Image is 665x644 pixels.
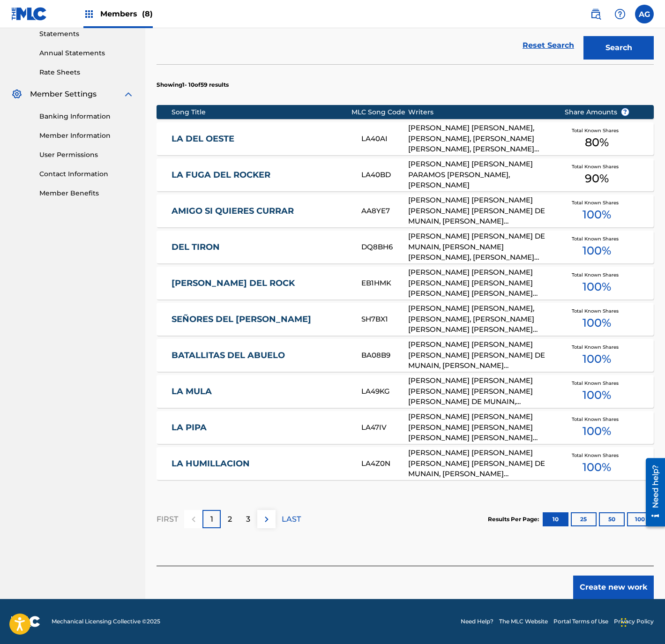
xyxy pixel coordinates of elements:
[583,206,611,223] span: 100 %
[11,7,47,21] img: MLC Logo
[172,170,349,180] a: LA FUGA DEL ROCKER
[583,351,611,367] span: 100 %
[210,514,213,525] p: 1
[123,89,134,100] img: expand
[572,344,622,351] span: Total Known Shares
[585,170,609,187] span: 90 %
[583,387,611,404] span: 100 %
[172,350,349,361] a: BATALLITAS DEL ABUELO
[590,8,601,20] img: search
[142,9,153,18] span: (8)
[172,206,349,217] a: AMIGO SI QUIERES CURRAR
[361,206,409,217] div: AA8YE7
[572,416,622,423] span: Total Known Shares
[172,242,349,253] a: DEL TIRON
[351,107,408,117] div: MLC Song Code
[565,107,629,117] span: Share Amounts
[572,127,622,134] span: Total Known Shares
[52,617,160,626] span: Mechanical Licensing Collective © 2025
[157,514,178,525] p: FIRST
[583,423,611,440] span: 100 %
[261,514,272,525] img: right
[408,107,550,117] div: Writers
[614,8,626,20] img: help
[39,112,134,121] a: Banking Information
[246,514,250,525] p: 3
[583,459,611,476] span: 100 %
[361,170,409,180] div: LA40BD
[361,422,409,433] div: LA47IV
[172,134,349,144] a: LA DEL OESTE
[639,455,665,530] iframe: Resource Center
[408,412,550,443] div: [PERSON_NAME] [PERSON_NAME] [PERSON_NAME] [PERSON_NAME] [PERSON_NAME] [PERSON_NAME] [PERSON_NAME]...
[572,307,622,315] span: Total Known Shares
[573,576,654,599] button: Create new work
[172,458,349,469] a: LA HUMILLACION
[621,108,629,116] span: ?
[611,5,629,23] div: Help
[39,150,134,160] a: User Permissions
[361,242,409,253] div: DQ8BH6
[553,617,608,626] a: Portal Terms of Use
[572,199,622,206] span: Total Known Shares
[408,231,550,263] div: [PERSON_NAME] [PERSON_NAME] DE MUNAIN, [PERSON_NAME] [PERSON_NAME], [PERSON_NAME] [PERSON_NAME]
[583,315,611,331] span: 100 %
[621,608,627,637] div: Drag
[572,452,622,459] span: Total Known Shares
[39,131,134,141] a: Member Information
[39,169,134,179] a: Contact Information
[39,29,134,39] a: Statements
[572,380,622,387] span: Total Known Shares
[488,515,541,524] p: Results Per Page:
[618,599,665,644] iframe: Chat Widget
[361,134,409,144] div: LA40AI
[39,67,134,77] a: Rate Sheets
[228,514,232,525] p: 2
[571,512,597,526] button: 25
[83,8,95,20] img: Top Rightsholders
[361,350,409,361] div: BA08B9
[11,89,22,100] img: Member Settings
[408,159,550,191] div: [PERSON_NAME] [PERSON_NAME] PARAMOS [PERSON_NAME], [PERSON_NAME]
[583,278,611,295] span: 100 %
[282,514,301,525] p: LAST
[627,512,653,526] button: 100
[361,278,409,289] div: EB1HMK
[361,314,409,325] div: SH7BX1
[30,89,97,100] span: Member Settings
[172,278,349,289] a: [PERSON_NAME] DEL ROCK
[408,339,550,371] div: [PERSON_NAME] [PERSON_NAME] [PERSON_NAME] [PERSON_NAME] DE MUNAIN, [PERSON_NAME] [PERSON_NAME] PA...
[614,617,654,626] a: Privacy Policy
[172,386,349,397] a: LA MULA
[408,303,550,335] div: [PERSON_NAME] [PERSON_NAME], [PERSON_NAME], [PERSON_NAME] [PERSON_NAME] [PERSON_NAME] [PERSON_NAM...
[635,5,654,23] div: User Menu
[572,163,622,170] span: Total Known Shares
[583,242,611,259] span: 100 %
[543,512,568,526] button: 10
[39,188,134,198] a: Member Benefits
[39,48,134,58] a: Annual Statements
[518,35,579,56] a: Reset Search
[499,617,548,626] a: The MLC Website
[408,123,550,155] div: [PERSON_NAME] [PERSON_NAME], [PERSON_NAME], [PERSON_NAME] [PERSON_NAME], [PERSON_NAME] PARAMOS [P...
[361,386,409,397] div: LA49KG
[583,36,654,60] button: Search
[172,422,349,433] a: LA PIPA
[572,235,622,242] span: Total Known Shares
[408,375,550,407] div: [PERSON_NAME] [PERSON_NAME] [PERSON_NAME] [PERSON_NAME] [PERSON_NAME] DE MUNAIN, [PERSON_NAME] [P...
[585,134,609,151] span: 80 %
[172,107,352,117] div: Song Title
[100,8,153,19] span: Members
[172,314,349,325] a: SEÑORES DEL [PERSON_NAME]
[599,512,625,526] button: 50
[157,81,229,89] p: Showing 1 - 10 of 59 results
[408,267,550,299] div: [PERSON_NAME] [PERSON_NAME] [PERSON_NAME] [PERSON_NAME] [PERSON_NAME] [PERSON_NAME] [PERSON_NAME]...
[408,195,550,227] div: [PERSON_NAME] [PERSON_NAME] [PERSON_NAME] [PERSON_NAME] DE MUNAIN, [PERSON_NAME] [PERSON_NAME] [P...
[572,271,622,278] span: Total Known Shares
[361,458,409,469] div: LA4Z0N
[461,617,493,626] a: Need Help?
[408,448,550,479] div: [PERSON_NAME] [PERSON_NAME] [PERSON_NAME] [PERSON_NAME] DE MUNAIN, [PERSON_NAME] [PERSON_NAME], [...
